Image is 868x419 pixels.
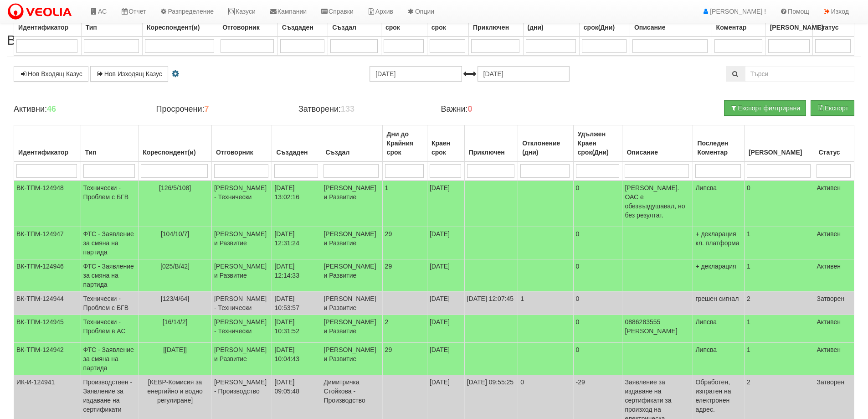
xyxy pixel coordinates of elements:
[573,181,622,227] td: 0
[695,230,739,247] span: + декларация кл. платформа
[211,292,272,315] td: [PERSON_NAME] - Технически
[385,128,425,159] div: Дни до Крайния срок
[744,343,814,375] td: 1
[427,343,464,375] td: [DATE]
[84,21,140,34] div: Тип
[695,346,717,353] span: Липсва
[211,259,272,292] td: [PERSON_NAME] и Развитие
[814,343,854,375] td: Активен
[47,104,56,114] b: 46
[518,292,573,315] td: 1
[573,259,622,292] td: 0
[221,21,275,34] div: Отговорник
[814,259,854,292] td: Активен
[385,263,392,270] span: 29
[441,105,569,114] h4: Важни:
[163,346,187,353] span: [[DATE]]
[744,181,814,227] td: 0
[14,259,81,292] td: ВК-ТПМ-124946
[744,227,814,259] td: 1
[573,315,622,343] td: 0
[622,125,693,162] th: Описание: No sort applied, activate to apply an ascending sort
[427,227,464,259] td: [DATE]
[81,292,139,315] td: Технически - Проблем с БГВ
[385,318,389,326] span: 2
[14,181,81,227] td: ВК-ТПМ-124948
[214,146,269,159] div: Отговорник
[817,146,852,159] div: Статус
[330,21,379,34] div: Създал
[695,137,742,159] div: Последен Коментар
[321,259,382,292] td: [PERSON_NAME] и Развитие
[14,105,142,114] h4: Активни:
[81,259,139,292] td: ФТС - Заявление за смяна на партида
[321,227,382,259] td: [PERSON_NAME] и Развитие
[814,125,854,162] th: Статус: No sort applied, activate to apply an ascending sort
[471,21,520,34] div: Приключен
[341,104,354,114] b: 133
[427,315,464,343] td: [DATE]
[695,184,717,191] span: Липсва
[272,259,321,292] td: [DATE] 12:14:33
[321,292,382,315] td: [PERSON_NAME] и Развитие
[744,292,814,315] td: 2
[204,104,209,114] b: 7
[280,21,325,34] div: Създаден
[14,315,81,343] td: ВК-ТПМ-124945
[427,259,464,292] td: [DATE]
[170,71,181,77] i: Настройки
[81,343,139,375] td: ФТС - Заявление за смяна на партида
[14,343,81,375] td: ВК-ТПМ-124942
[573,227,622,259] td: 0
[573,343,622,375] td: 0
[814,315,854,343] td: Активен
[427,181,464,227] td: [DATE]
[159,184,191,191] span: [126/5/108]
[724,100,806,116] button: Експорт филтрирани
[744,259,814,292] td: 1
[83,146,136,159] div: Тип
[90,66,168,82] a: Нов Изходящ Казус
[814,292,854,315] td: Затворен
[7,2,76,21] img: VeoliaLogo.png
[211,343,272,375] td: [PERSON_NAME] и Развитие
[747,146,812,159] div: [PERSON_NAME]
[573,125,622,162] th: Удължен Краен срок(Дни): No sort applied, activate to apply an ascending sort
[272,292,321,315] td: [DATE] 10:53:57
[161,230,189,238] span: [104/10/7]
[321,343,382,375] td: [PERSON_NAME] и Развитие
[464,125,518,162] th: Приключен: No sort applied, activate to apply an ascending sort
[625,183,690,220] p: [PERSON_NAME]. ОАС е обезвъздушавал, но без резултат.
[272,125,321,162] th: Създаден: No sort applied, activate to apply an ascending sort
[163,318,188,326] span: [16/14/2]
[467,146,515,159] div: Приключен
[693,125,745,162] th: Последен Коментар: No sort applied, activate to apply an ascending sort
[520,137,570,159] div: Отклонение (дни)
[814,227,854,259] td: Активен
[518,125,573,162] th: Отклонение (дни): No sort applied, activate to apply an ascending sort
[625,146,690,159] div: Описание
[321,315,382,343] td: [PERSON_NAME] и Развитие
[744,315,814,343] td: 1
[814,181,854,227] td: Активен
[156,105,284,114] h4: Просрочени:
[211,181,272,227] td: [PERSON_NAME] - Технически
[625,317,690,336] p: 0886283555 [PERSON_NAME]
[695,378,731,413] span: Обработен, изпратен на електронен адрес.
[14,66,88,82] a: Нов Входящ Казус
[274,146,318,159] div: Създаден
[211,125,272,162] th: Отговорник: No sort applied, activate to apply an ascending sort
[141,146,209,159] div: Кореспондент(и)
[272,227,321,259] td: [DATE] 12:31:24
[211,227,272,259] td: [PERSON_NAME] и Развитие
[14,125,81,162] th: Идентификатор: No sort applied, activate to apply an ascending sort
[385,230,392,238] span: 29
[81,227,139,259] td: ФТС - Заявление за смяна на партида
[385,346,392,353] span: 29
[321,181,382,227] td: [PERSON_NAME] и Развитие
[324,146,380,159] div: Създал
[147,378,202,404] span: [КЕВР-Комисия за енергийно и водно регулиране]
[573,292,622,315] td: 0
[14,292,81,315] td: ВК-ТПМ-124944
[695,318,717,326] span: Липсва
